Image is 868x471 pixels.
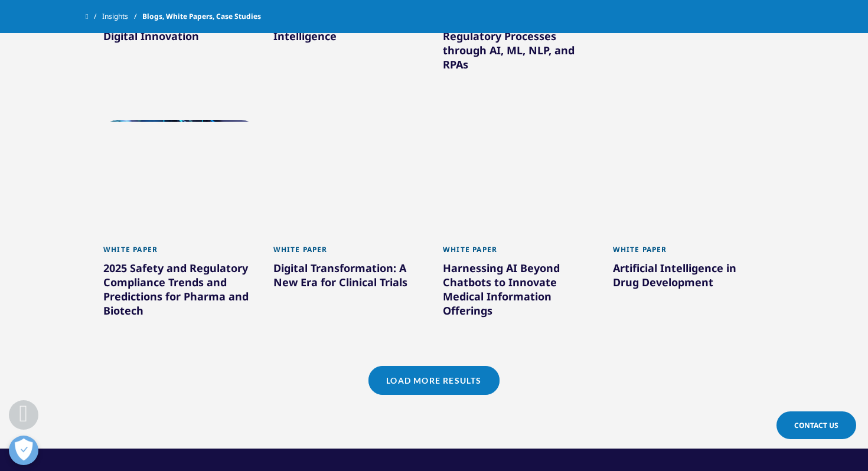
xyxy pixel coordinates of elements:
[273,261,426,294] div: Digital Transformation: A New Era for Clinical Trials
[273,238,426,320] a: White Paper Digital Transformation: A New Era for Clinical Trials
[103,238,256,348] a: White Paper 2025 Safety and Regulatory Compliance Trends and Predictions for Pharma and Biotech
[9,436,38,465] button: Open Preferences
[443,1,595,76] div: The Future is Now: The Transformation of Regulatory Processes through AI, ML, NLP, and RPAs
[443,261,595,322] div: Harnessing AI Beyond Chatbots to Innovate Medical Information Offerings
[613,238,765,320] a: White Paper Artificial Intelligence in Drug Development
[613,245,765,261] div: White Paper
[776,411,856,439] a: Contact Us
[142,6,261,27] span: Blogs, White Papers, Case Studies
[102,6,142,27] a: Insights
[103,261,256,322] div: 2025 Safety and Regulatory Compliance Trends and Predictions for Pharma and Biotech
[103,245,256,261] div: White Paper
[443,245,595,261] div: White Paper
[273,245,426,261] div: White Paper
[368,366,499,395] a: Load More Results
[443,238,595,348] a: White Paper Harnessing AI Beyond Chatbots to Innovate Medical Information Offerings
[794,420,838,430] span: Contact Us
[613,261,765,294] div: Artificial Intelligence in Drug Development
